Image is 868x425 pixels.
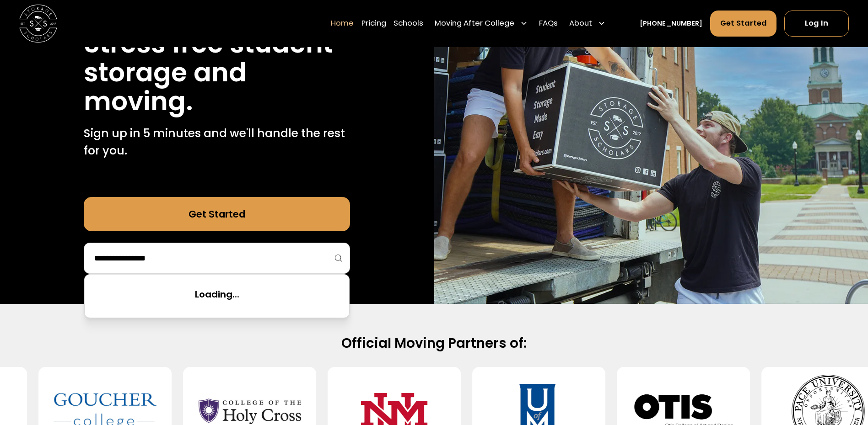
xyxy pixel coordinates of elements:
[566,11,609,37] div: About
[84,197,350,231] a: Get Started
[435,18,514,30] div: Moving After College
[19,5,57,42] a: home
[84,125,350,159] p: Sign up in 5 minutes and we'll handle the rest for you.
[569,18,592,30] div: About
[640,19,702,29] a: [PHONE_NUMBER]
[129,335,739,352] h2: Official Moving Partners of:
[19,5,57,42] img: Storage Scholars main logo
[331,11,354,37] a: Home
[431,11,532,37] div: Moving After College
[84,29,350,116] h1: Stress free student storage and moving.
[361,11,386,37] a: Pricing
[394,11,423,37] a: Schools
[784,11,849,37] a: Log In
[710,11,777,37] a: Get Started
[539,11,558,37] a: FAQs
